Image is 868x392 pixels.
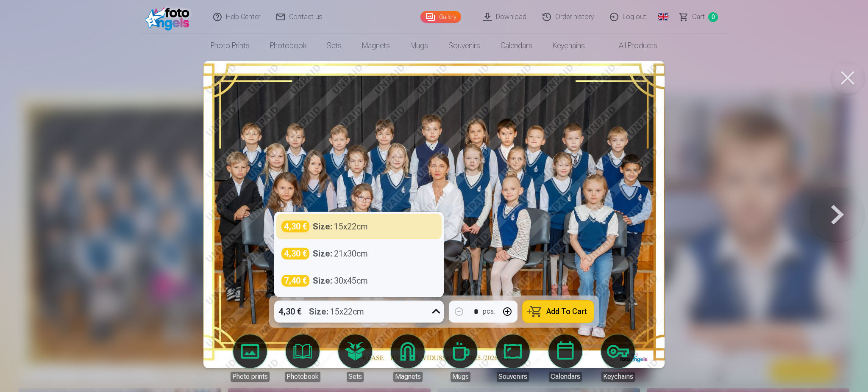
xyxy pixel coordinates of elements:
[313,221,368,232] div: 15x22cm
[279,334,326,382] a: Photobook
[497,372,529,382] div: Souvenirs
[451,372,470,382] div: Mugs
[400,34,438,58] a: Mugs
[352,34,400,58] a: Magnets
[313,248,332,259] strong: Size :
[546,308,587,315] span: Add To Cart
[542,34,595,58] a: Keychains
[145,3,194,30] img: /fa1
[313,275,332,287] strong: Size :
[274,301,306,323] div: 4,30 €
[549,372,582,382] div: Calendars
[601,372,635,382] div: Keychains
[317,34,352,58] a: Sets
[692,12,705,22] span: Сart
[331,334,379,382] a: Sets
[708,12,718,22] span: 0
[281,248,309,259] div: 4,30 €
[594,334,642,382] a: Keychains
[437,334,484,382] a: Mugs
[200,34,260,58] a: Photo prints
[313,221,332,232] strong: Size :
[281,221,309,232] div: 4,30 €
[260,34,317,58] a: Photobook
[313,248,368,259] div: 21x30cm
[393,372,423,382] div: Magnets
[483,306,495,317] div: pcs.
[490,34,542,58] a: Calendars
[420,11,461,23] a: Gallery
[281,275,309,287] div: 7,40 €
[384,334,431,382] a: Magnets
[231,372,270,382] div: Photo prints
[542,334,589,382] a: Calendars
[489,334,537,382] a: Souvenirs
[438,34,490,58] a: Souvenirs
[309,306,328,317] strong: Size :
[309,301,364,323] div: 15x22cm
[595,34,668,58] a: All products
[313,275,368,287] div: 30x45cm
[523,301,594,323] button: Add To Cart
[347,372,364,382] div: Sets
[226,334,274,382] a: Photo prints
[285,372,320,382] div: Photobook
